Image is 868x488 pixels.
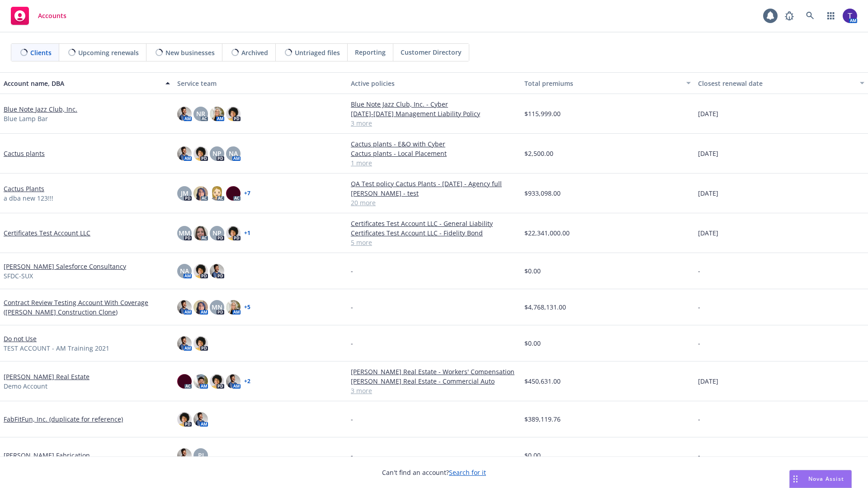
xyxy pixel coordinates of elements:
[244,379,250,384] a: + 2
[210,186,224,201] img: photo
[244,191,250,196] a: + 7
[808,475,844,483] span: Nova Assist
[698,302,700,312] span: -
[351,198,517,207] a: 20 more
[382,468,486,477] span: Can't find an account?
[843,9,857,23] img: photo
[351,238,517,247] a: 5 more
[4,450,90,460] a: [PERSON_NAME] Fabrication
[4,184,44,193] a: Cactus Plants
[351,367,517,376] a: [PERSON_NAME] Real Estate - Workers' Compensation
[4,414,123,424] a: FabFitFun, Inc. (duplicate for reference)
[193,264,208,278] img: photo
[212,302,222,312] span: MN
[524,450,541,460] span: $0.00
[198,450,204,460] span: PJ
[226,107,241,121] img: photo
[351,219,517,228] a: Certificates Test Account LLC - General Liability
[4,298,170,317] a: Contract Review Testing Account With Coverage ([PERSON_NAME] Construction Clone)
[244,305,250,310] a: + 5
[524,338,541,348] span: $0.00
[193,412,208,427] img: photo
[347,72,521,94] button: Active policies
[698,149,718,158] span: [DATE]
[229,149,238,158] span: NA
[698,188,718,198] span: [DATE]
[822,7,840,25] a: Switch app
[524,376,561,386] span: $450,631.00
[174,72,347,94] button: Service team
[210,374,224,389] img: photo
[698,376,718,386] span: [DATE]
[241,48,268,57] span: Archived
[295,48,340,57] span: Untriaged files
[4,193,53,203] span: a dba new 123!!!
[790,470,801,488] div: Drag to move
[351,158,517,168] a: 1 more
[524,414,561,424] span: $389,119.76
[193,374,208,389] img: photo
[226,186,241,201] img: photo
[351,302,353,312] span: -
[30,48,52,57] span: Clients
[212,149,222,158] span: NP
[177,300,192,314] img: photo
[177,336,192,351] img: photo
[210,264,224,278] img: photo
[351,266,353,276] span: -
[780,7,798,25] a: Report a Bug
[4,372,90,381] a: [PERSON_NAME] Real Estate
[351,414,353,424] span: -
[4,343,109,353] span: TEST ACCOUNT - AM Training 2021
[524,149,553,158] span: $2,500.00
[226,300,241,314] img: photo
[4,381,47,391] span: Demo Account
[7,3,70,28] a: Accounts
[351,188,517,198] a: [PERSON_NAME] - test
[193,336,208,351] img: photo
[4,149,45,158] a: Cactus plants
[4,79,160,88] div: Account name, DBA
[244,230,250,236] a: + 1
[210,107,224,121] img: photo
[351,338,353,348] span: -
[698,79,854,88] div: Closest renewal date
[226,374,241,389] img: photo
[226,226,241,240] img: photo
[351,149,517,158] a: Cactus plants - Local Placement
[351,139,517,149] a: Cactus plants - E&O with Cyber
[179,228,190,238] span: MM
[694,72,868,94] button: Closest renewal date
[401,47,462,57] span: Customer Directory
[4,262,126,271] a: [PERSON_NAME] Salesforce Consultancy
[193,226,208,240] img: photo
[698,338,700,348] span: -
[351,109,517,118] a: [DATE]-[DATE] Management Liability Policy
[524,79,681,88] div: Total premiums
[521,72,694,94] button: Total premiums
[177,107,192,121] img: photo
[177,448,192,463] img: photo
[351,79,517,88] div: Active policies
[177,146,192,161] img: photo
[698,109,718,118] span: [DATE]
[351,228,517,238] a: Certificates Test Account LLC - Fidelity Bond
[177,374,192,389] img: photo
[4,114,48,123] span: Blue Lamp Bar
[351,118,517,128] a: 3 more
[193,146,208,161] img: photo
[78,48,139,57] span: Upcoming renewals
[180,266,189,276] span: NA
[698,228,718,238] span: [DATE]
[177,79,344,88] div: Service team
[212,228,222,238] span: NP
[193,300,208,314] img: photo
[789,470,852,488] button: Nova Assist
[524,188,561,198] span: $933,098.00
[801,7,819,25] a: Search
[177,412,192,427] img: photo
[524,109,561,118] span: $115,999.00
